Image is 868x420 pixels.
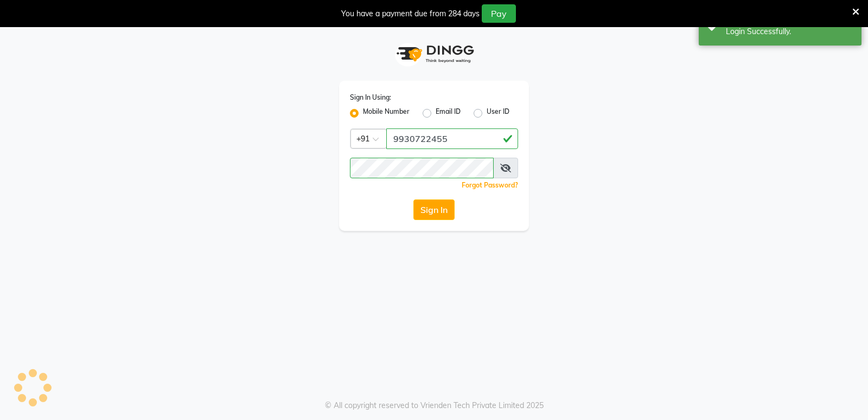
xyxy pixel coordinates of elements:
input: Username [350,158,494,178]
label: Mobile Number [363,107,410,120]
img: logo1.svg [391,38,477,70]
input: Username [386,128,518,149]
a: Forgot Password? [462,181,518,189]
label: Sign In Using: [350,93,391,102]
label: Email ID [436,107,461,120]
button: Pay [482,4,516,23]
button: Sign In [413,199,455,220]
div: Login Successfully. [726,26,853,37]
div: You have a payment due from 284 days [341,8,480,20]
label: User ID [487,107,509,120]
